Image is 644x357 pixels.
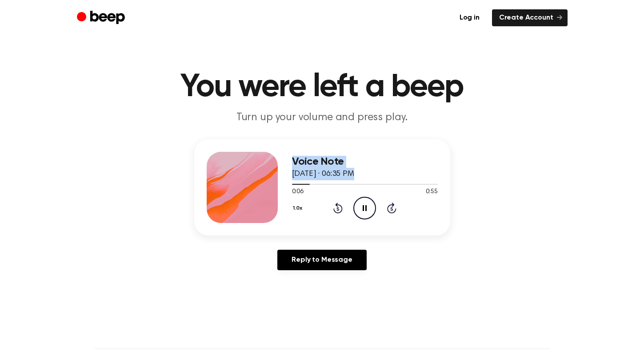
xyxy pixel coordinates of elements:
[452,9,487,26] a: Log in
[277,250,366,270] a: Reply to Message
[292,156,438,168] h3: Voice Note
[95,71,550,103] h1: You were left a beep
[426,187,437,197] span: 0:55
[292,201,306,216] button: 1.0x
[77,9,127,27] a: Beep
[492,9,568,26] a: Create Account
[292,187,304,197] span: 0:06
[292,170,354,178] span: [DATE] · 06:35 PM
[152,110,493,125] p: Turn up your volume and press play.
